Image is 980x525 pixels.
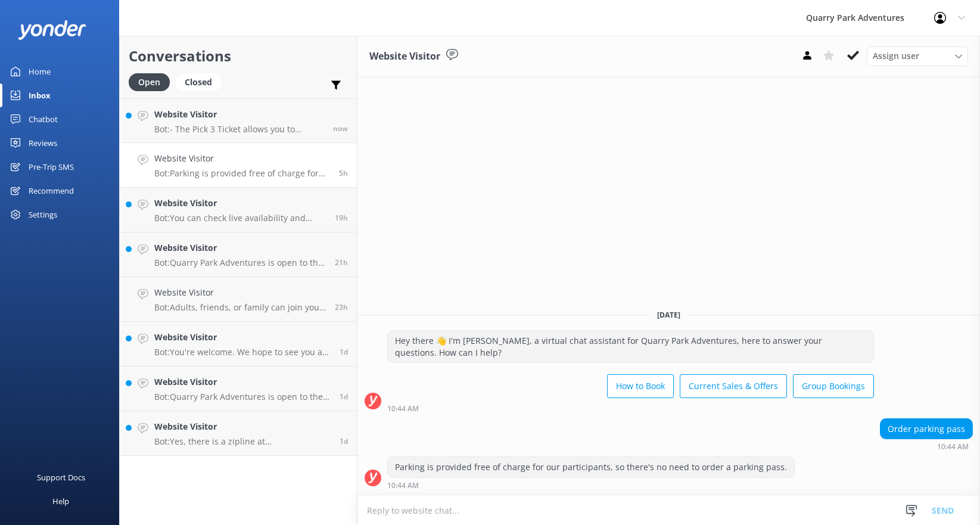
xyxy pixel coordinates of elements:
[154,257,326,268] p: Bot: Quarry Park Adventures is open to the public seven days a week from [DATE], through [DATE]. ...
[120,277,357,322] a: Website VisitorBot:Adults, friends, or family can join you at the park for free, but any applicab...
[154,124,324,135] p: Bot: - The Pick 3 Ticket allows you to choose three single-experience adventures from Zip Line, R...
[129,45,348,67] h2: Conversations
[176,73,221,91] div: Closed
[37,465,85,489] div: Support Docs
[387,405,419,412] strong: 10:44 AM
[388,331,873,362] div: Hey there 👋 I'm [PERSON_NAME], a virtual chat assistant for Quarry Park Adventures, here to answe...
[29,107,58,131] div: Chatbot
[880,442,973,451] div: Aug 28 2025 10:44am (UTC -07:00) America/Tijuana
[881,419,972,439] div: Order parking pass
[120,322,357,366] a: Website VisitorBot:You're welcome. We hope to see you at [GEOGRAPHIC_DATA] soon!1d
[333,123,348,133] span: Aug 28 2025 04:01pm (UTC -07:00) America/Tijuana
[650,310,687,320] span: [DATE]
[29,131,57,155] div: Reviews
[154,392,331,402] p: Bot: Quarry Park Adventures is open to the public seven days a week from [DATE], through [DATE]. ...
[154,108,324,121] h4: Website Visitor
[680,374,787,398] button: Current Sales & Offers
[867,46,968,66] div: Assign User
[340,392,348,402] span: Aug 27 2025 10:40am (UTC -07:00) America/Tijuana
[873,49,919,63] span: Assign user
[154,152,330,165] h4: Website Visitor
[154,197,326,210] h4: Website Visitor
[335,302,348,312] span: Aug 27 2025 04:11pm (UTC -07:00) America/Tijuana
[176,75,227,88] a: Closed
[340,436,348,446] span: Aug 27 2025 07:05am (UTC -07:00) America/Tijuana
[154,331,331,344] h4: Website Visitor
[120,188,357,232] a: Website VisitorBot:You can check live availability and book online through our booking system at ...
[793,374,874,398] button: Group Bookings
[387,481,795,489] div: Aug 28 2025 10:44am (UTC -07:00) America/Tijuana
[154,286,326,299] h4: Website Visitor
[29,203,57,226] div: Settings
[120,143,357,188] a: Website VisitorBot:Parking is provided free of charge for our participants, so there's no need to...
[387,404,874,412] div: Aug 28 2025 10:44am (UTC -07:00) America/Tijuana
[335,257,348,268] span: Aug 27 2025 06:30pm (UTC -07:00) America/Tijuana
[29,155,74,179] div: Pre-Trip SMS
[607,374,674,398] button: How to Book
[154,168,330,179] p: Bot: Parking is provided free of charge for our participants, so there's no need to order a parki...
[154,347,331,358] p: Bot: You're welcome. We hope to see you at [GEOGRAPHIC_DATA] soon!
[18,20,86,40] img: yonder-white-logo.png
[120,232,357,277] a: Website VisitorBot:Quarry Park Adventures is open to the public seven days a week from [DATE], th...
[120,366,357,411] a: Website VisitorBot:Quarry Park Adventures is open to the public seven days a week from [DATE], th...
[369,49,440,64] h3: Website Visitor
[129,75,176,88] a: Open
[335,213,348,223] span: Aug 27 2025 08:15pm (UTC -07:00) America/Tijuana
[937,443,969,451] strong: 10:44 AM
[29,60,51,83] div: Home
[388,457,794,477] div: Parking is provided free of charge for our participants, so there's no need to order a parking pass.
[29,83,51,107] div: Inbox
[387,482,419,489] strong: 10:44 AM
[129,73,170,91] div: Open
[154,420,331,433] h4: Website Visitor
[339,168,348,178] span: Aug 28 2025 10:44am (UTC -07:00) America/Tijuana
[154,302,326,313] p: Bot: Adults, friends, or family can join you at the park for free, but any applicable supervising...
[154,375,331,389] h4: Website Visitor
[52,489,69,513] div: Help
[154,241,326,254] h4: Website Visitor
[120,411,357,456] a: Website VisitorBot:Yes, there is a zipline at [GEOGRAPHIC_DATA] Adventures called the Big Gun Zip...
[154,213,326,223] p: Bot: You can check live availability and book online through our booking system at [URL][DOMAIN_N...
[340,347,348,357] span: Aug 27 2025 12:42pm (UTC -07:00) America/Tijuana
[29,179,74,203] div: Recommend
[120,98,357,143] a: Website VisitorBot:- The Pick 3 Ticket allows you to choose three single-experience adventures fr...
[154,436,331,447] p: Bot: Yes, there is a zipline at [GEOGRAPHIC_DATA] Adventures called the Big Gun Zip Lines. You ca...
